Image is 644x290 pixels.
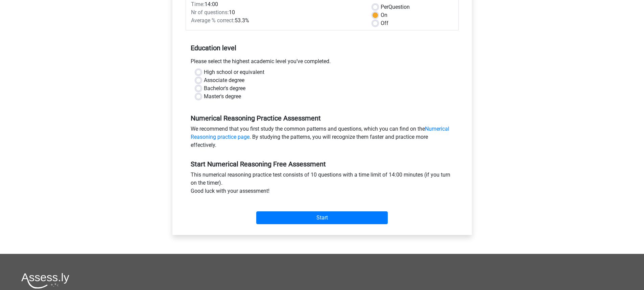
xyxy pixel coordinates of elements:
[381,3,410,11] label: Question
[204,76,244,84] label: Associate degree
[21,273,69,289] img: Assessly logo
[186,57,459,68] div: Please select the highest academic level you’ve completed.
[191,1,205,7] span: Time:
[204,93,241,101] label: Master's degree
[191,41,454,55] h5: Education level
[381,11,387,19] label: On
[186,125,459,152] div: We recommend that you first study the common patterns and questions, which you can find on the . ...
[191,160,454,168] h5: Start Numerical Reasoning Free Assessment
[204,68,264,76] label: High school or equivalent
[186,17,367,25] div: 53.3%
[186,0,367,8] div: 14:00
[204,84,245,93] label: Bachelor's degree
[381,19,388,27] label: Off
[191,114,454,122] h5: Numerical Reasoning Practice Assessment
[191,9,229,16] span: Nr of questions:
[256,211,388,224] input: Start
[186,8,367,17] div: 10
[191,17,235,24] span: Average % correct:
[186,171,459,198] div: This numerical reasoning practice test consists of 10 questions with a time limit of 14:00 minute...
[381,4,388,10] span: Per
